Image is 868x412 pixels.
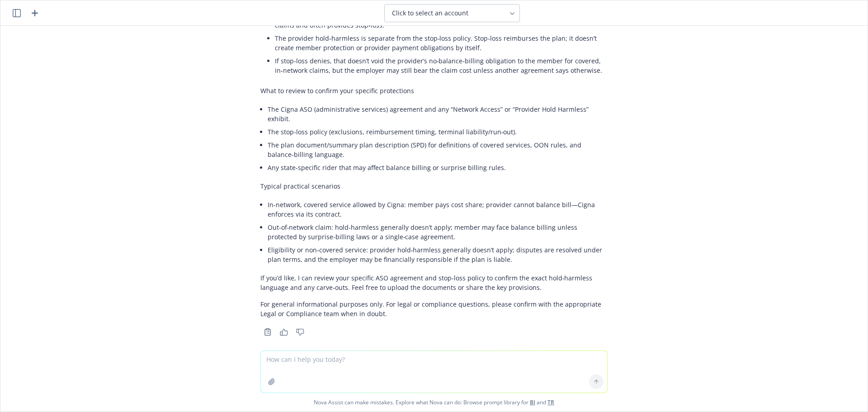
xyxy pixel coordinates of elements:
p: Typical practical scenarios [260,181,608,191]
span: Nova Assist can make mistakes. Explore what Nova can do: Browse prompt library for and [4,393,864,412]
a: BI [530,398,535,406]
span: Click to select an account [392,9,468,18]
li: Eligibility or non‑covered service: provider hold‑harmless generally doesn’t apply; disputes are ... [268,243,608,266]
li: If stop‑loss denies, that doesn’t void the provider’s no‑balance‑billing obligation to the member... [275,54,608,77]
li: In‑network, covered service allowed by Cigna: member pays cost share; provider cannot balance bil... [268,198,608,221]
a: TR [547,398,554,406]
p: What to review to confirm your specific protections [260,86,608,95]
li: The Cigna ASO (administrative services) agreement and any “Network Access” or “Provider Hold Harm... [268,103,608,125]
li: The plan document/summary plan description (SPD) for definitions of covered services, OON rules, ... [268,138,608,161]
li: Any state‑specific rider that may affect balance billing or surprise billing rules. [268,161,608,174]
p: For general informational purposes only. For legal or compliance questions, please confirm with t... [260,299,608,318]
svg: Copy to clipboard [264,328,272,336]
button: Click to select an account [384,4,520,22]
li: The provider hold‑harmless is separate from the stop‑loss policy. Stop‑loss reimburses the plan; ... [275,32,608,54]
p: If you’d like, I can review your specific ASO agreement and stop‑loss policy to confirm the exact... [260,273,608,292]
li: Out‑of‑network claim: hold‑harmless generally doesn’t apply; member may face balance billing unle... [268,221,608,243]
button: Thumbs down [293,326,307,338]
li: The stop‑loss policy (exclusions, reimbursement timing, terminal liability/run‑out). [268,125,608,138]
